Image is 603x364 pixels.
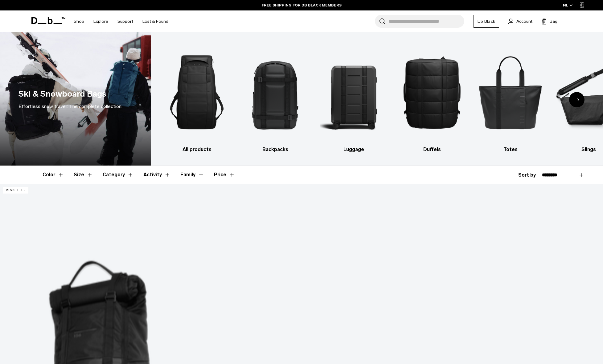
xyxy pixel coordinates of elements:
a: Db All products [163,42,231,153]
button: Toggle Filter [103,166,133,184]
li: 5 / 10 [477,42,544,153]
button: Bag [542,18,557,25]
a: Account [508,18,532,25]
h3: All products [163,146,231,153]
img: Db [320,42,388,143]
li: 2 / 10 [241,42,309,153]
h3: Backpacks [241,146,309,153]
a: Db Totes [477,42,544,153]
button: Toggle Filter [74,166,93,184]
a: Lost & Found [142,10,168,32]
a: Db Duffels [398,42,466,153]
a: Shop [74,10,84,32]
h3: Totes [477,146,544,153]
button: Toggle Filter [180,166,204,184]
p: Bestseller [3,187,28,194]
div: Next slide [569,92,585,107]
img: Db [398,42,466,143]
a: Db Backpacks [241,42,309,153]
a: Db Black [474,15,499,28]
a: Explore [93,10,108,32]
button: Toggle Price [214,166,235,184]
span: Effortless snow travel: The complete collection. [18,103,122,109]
li: 1 / 10 [163,42,231,153]
h1: Ski & Snowboard Bags [18,88,106,100]
a: Db Luggage [320,42,388,153]
h3: Duffels [398,146,466,153]
h3: Luggage [320,146,388,153]
img: Db [477,42,544,143]
a: Support [117,10,133,32]
img: Db [163,42,231,143]
li: 3 / 10 [320,42,388,153]
span: Bag [550,18,557,25]
button: Toggle Filter [43,166,64,184]
span: Account [516,18,532,25]
nav: Main Navigation [69,10,173,32]
li: 4 / 10 [398,42,466,153]
button: Toggle Filter [143,166,170,184]
a: FREE SHIPPING FOR DB BLACK MEMBERS [262,2,342,8]
img: Db [241,42,309,143]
